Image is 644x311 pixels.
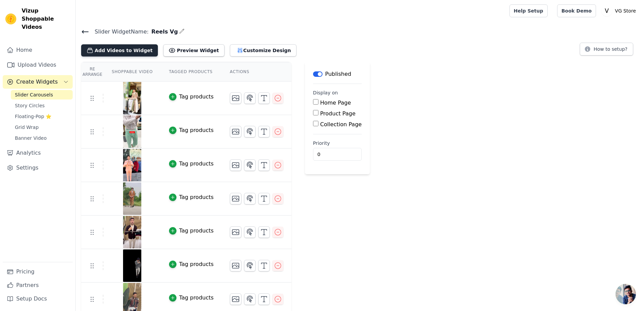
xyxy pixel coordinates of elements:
[230,226,241,238] button: Change Thumbnail
[123,216,142,248] img: vizup-images-be69.jpg
[15,113,51,120] span: Floating-Pop ⭐
[89,28,149,36] span: Slider Widget Name:
[3,58,73,72] a: Upload Videos
[616,284,636,304] div: Aprire la chat
[15,91,53,98] span: Slider Carousels
[15,124,39,131] span: Grid Wrap
[3,292,73,306] a: Setup Docs
[163,44,224,57] button: Preview Widget
[169,294,214,302] button: Tag products
[11,133,73,143] a: Banner Video
[557,4,596,17] a: Book Demo
[3,146,73,160] a: Analytics
[169,160,214,168] button: Tag products
[580,47,633,54] a: How to setup?
[325,70,351,78] p: Published
[11,90,73,99] a: Slider Carousels
[179,126,214,134] div: Tag products
[320,99,351,106] label: Home Page
[169,260,214,268] button: Tag products
[123,182,142,215] img: 78b567a4293d4348a142570a2682810b.thumbnail.0000000000.jpg
[320,110,356,117] label: Product Page
[605,7,609,14] text: V
[179,27,185,36] div: Edit Name
[11,112,73,121] a: Floating-Pop ⭐
[169,126,214,134] button: Tag products
[179,227,214,235] div: Tag products
[222,62,291,82] th: Actions
[230,126,241,137] button: Change Thumbnail
[123,249,142,282] img: vizup-images-0aa0.jpg
[22,7,70,31] span: Vizup Shoppable Videos
[3,43,73,57] a: Home
[179,193,214,201] div: Tag products
[161,62,222,82] th: Tagged Products
[15,135,47,141] span: Banner Video
[179,260,214,268] div: Tag products
[3,75,73,89] button: Create Widgets
[123,82,142,114] img: reel-preview-vg-store1.myshopify.com-3640959815790325023_9512779489.jpeg
[320,121,362,128] label: Collection Page
[179,93,214,101] div: Tag products
[580,43,633,55] button: How to setup?
[313,140,362,147] label: Priority
[3,161,73,175] a: Settings
[15,102,45,109] span: Story Circles
[230,293,241,305] button: Change Thumbnail
[16,78,58,86] span: Create Widgets
[3,265,73,279] a: Pricing
[230,260,241,271] button: Change Thumbnail
[11,101,73,110] a: Story Circles
[612,5,639,17] p: VG Store
[230,44,296,57] button: Customize Design
[11,123,73,132] a: Grid Wrap
[509,4,548,17] a: Help Setup
[179,294,214,302] div: Tag products
[81,44,158,57] button: Add Videos to Widget
[3,279,73,292] a: Partners
[169,193,214,201] button: Tag products
[230,193,241,204] button: Change Thumbnail
[103,62,161,82] th: Shoppable Video
[230,159,241,171] button: Change Thumbnail
[149,28,178,36] span: Reels Vg
[179,160,214,168] div: Tag products
[601,5,639,17] button: V VG Store
[169,227,214,235] button: Tag products
[81,62,103,82] th: Re Arrange
[313,89,338,96] legend: Display on
[123,115,142,148] img: reel-preview-vg-store1.myshopify.com-3623555154519068097_9512779489.jpeg
[5,14,16,24] img: Vizup
[123,149,142,181] img: reel-preview-vg-store1.myshopify.com-3643894451324555297_9512779489.jpeg
[230,92,241,104] button: Change Thumbnail
[169,93,214,101] button: Tag products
